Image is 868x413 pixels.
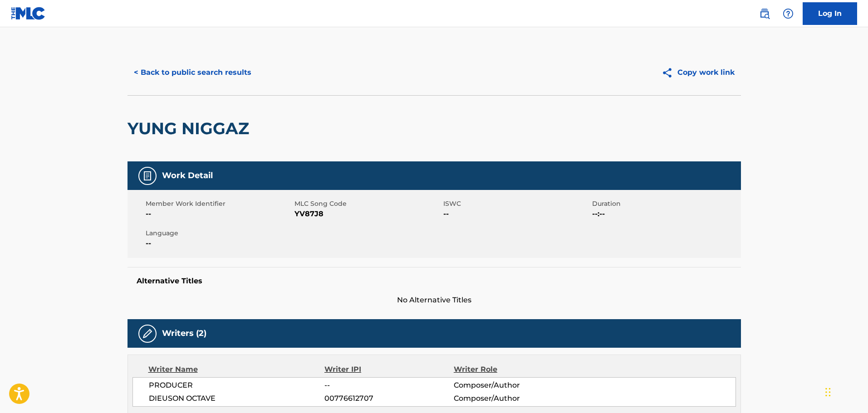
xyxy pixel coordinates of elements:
[803,2,857,25] a: Log In
[823,369,868,413] iframe: Chat Widget
[592,209,739,219] span: --:--
[142,328,153,339] img: Writers
[755,5,774,23] a: Public Search
[128,61,258,84] button: < Back to public search results
[149,380,325,391] span: PRODUCER
[759,8,770,19] img: search
[294,209,441,219] span: YV87J8
[454,380,571,391] span: Composer/Author
[662,67,677,78] img: Copy work link
[137,277,732,286] h5: Alternative Titles
[146,209,292,219] span: --
[162,328,206,339] h5: Writers (2)
[454,393,571,404] span: Composer/Author
[128,118,254,139] h2: YUNG NIGGAZ
[783,8,794,19] img: help
[324,364,454,375] div: Writer IPI
[149,393,325,404] span: DIEUSON OCTAVE
[324,380,453,391] span: --
[823,369,868,413] div: Widget de chat
[146,238,292,249] span: --
[324,393,453,404] span: 00776612707
[825,379,831,406] div: Arrastar
[592,199,739,209] span: Duration
[146,228,292,238] span: Language
[162,170,213,181] h5: Work Detail
[655,61,741,84] button: Copy work link
[142,170,153,181] img: Work Detail
[294,199,441,209] span: MLC Song Code
[148,364,325,375] div: Writer Name
[128,295,741,306] span: No Alternative Titles
[11,7,46,20] img: MLC Logo
[443,199,590,209] span: ISWC
[146,199,292,209] span: Member Work Identifier
[454,364,571,375] div: Writer Role
[779,5,797,23] div: Help
[443,209,590,219] span: --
